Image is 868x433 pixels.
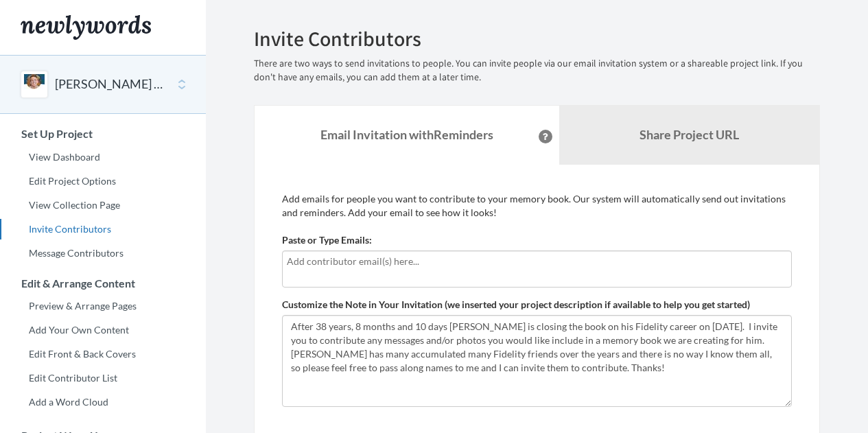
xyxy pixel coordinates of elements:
b: Share Project URL [640,127,739,142]
p: There are two ways to send invitations to people. You can invite people via our email invitation ... [254,57,820,84]
h3: Set Up Project [1,128,206,140]
p: Add emails for people you want to contribute to your memory book. Our system will automatically s... [282,192,792,220]
label: Customize the Note in Your Invitation (we inserted your project description if available to help ... [282,298,750,312]
textarea: After 38 years, 8 months and 10 days [PERSON_NAME] is closing the book on his Fidelity career on ... [282,315,792,407]
strong: Email Invitation with Reminders [320,127,493,142]
input: Add contributor email(s) here... [287,254,787,269]
label: Paste or Type Emails: [282,233,372,247]
h2: Invite Contributors [254,27,820,50]
img: Newlywords logo [21,15,151,40]
button: [PERSON_NAME] Retirement [55,75,166,93]
h3: Edit & Arrange Content [1,277,206,290]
